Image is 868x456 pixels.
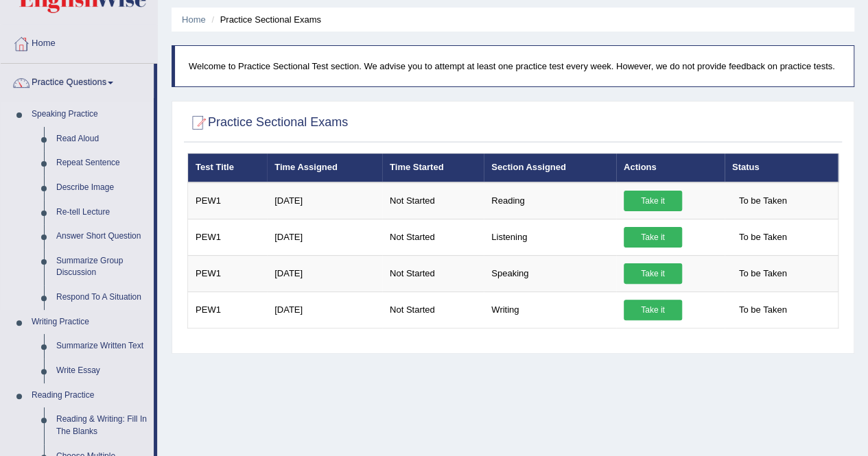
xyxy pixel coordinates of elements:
td: Writing [484,291,616,328]
td: [DATE] [267,182,382,219]
a: Describe Image [50,176,154,200]
th: Actions [616,154,725,182]
th: Section Assigned [484,154,616,182]
a: Home [1,25,157,59]
a: Home [182,14,206,25]
a: Writing Practice [25,310,154,335]
a: Summarize Group Discussion [50,249,154,285]
a: Re-tell Lecture [50,200,154,225]
a: Write Essay [50,359,154,383]
a: Reading & Writing: Fill In The Blanks [50,407,154,444]
a: Practice Questions [1,64,154,98]
span: To be Taken [732,227,794,248]
li: Practice Sectional Exams [208,13,321,26]
th: Time Started [382,154,484,182]
span: To be Taken [732,300,794,320]
td: PEW1 [188,219,268,255]
th: Test Title [188,154,268,182]
a: Reading Practice [25,383,154,408]
td: Not Started [382,219,484,255]
th: Status [725,154,838,182]
td: Listening [484,219,616,255]
span: To be Taken [732,191,794,211]
a: Answer Short Question [50,224,154,249]
td: Speaking [484,255,616,291]
a: Take it [624,263,682,284]
th: Time Assigned [267,154,382,182]
a: Take it [624,227,682,248]
td: Reading [484,182,616,219]
a: Respond To A Situation [50,285,154,310]
span: To be Taken [732,263,794,284]
td: PEW1 [188,255,268,291]
td: [DATE] [267,255,382,291]
td: [DATE] [267,291,382,328]
td: Not Started [382,255,484,291]
h2: Practice Sectional Exams [187,112,348,133]
a: Summarize Written Text [50,334,154,359]
td: Not Started [382,182,484,219]
a: Speaking Practice [25,102,154,127]
td: PEW1 [188,182,268,219]
td: PEW1 [188,291,268,328]
td: Not Started [382,291,484,328]
a: Repeat Sentence [50,151,154,176]
td: [DATE] [267,219,382,255]
a: Take it [624,300,682,320]
p: Welcome to Practice Sectional Test section. We advise you to attempt at least one practice test e... [189,60,840,73]
a: Read Aloud [50,127,154,152]
a: Take it [624,191,682,211]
